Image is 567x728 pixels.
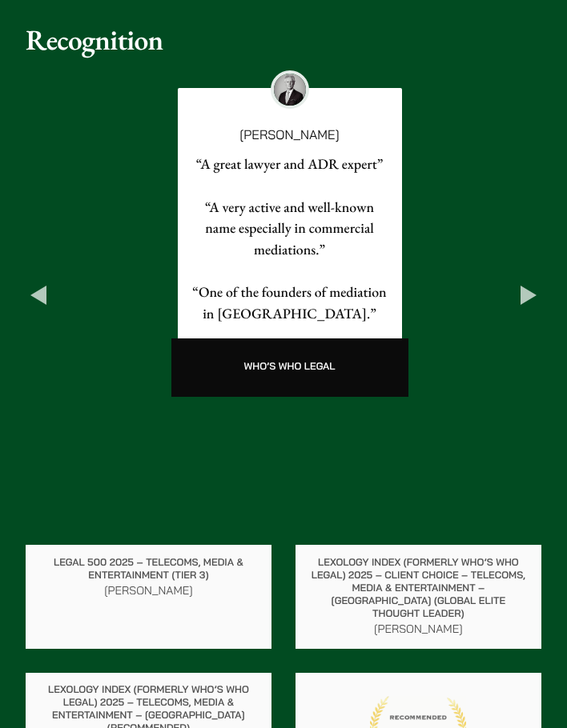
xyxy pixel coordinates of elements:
p: “A very active and well-known name especially in commercial mediations.” [189,198,391,262]
p: Lexology Index (formerly Who’s Who Legal) 2025 – Client Choice – Telecoms, Media & Entertainment ... [307,557,529,621]
p: [PERSON_NAME] [37,582,259,599]
button: Previous [26,282,51,308]
p: Legal 500 2025 – Telecoms, Media & Entertainment (Tier 3) [37,557,259,582]
h2: Recognition [26,23,541,58]
p: [PERSON_NAME] [200,128,379,141]
button: Next [516,282,541,308]
p: “One of the founders of mediation in [GEOGRAPHIC_DATA].” [189,282,391,325]
div: Who’s Who Legal [178,338,402,397]
p: “A great lawyer and ADR expert” [189,154,391,176]
p: [PERSON_NAME] [307,621,529,638]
